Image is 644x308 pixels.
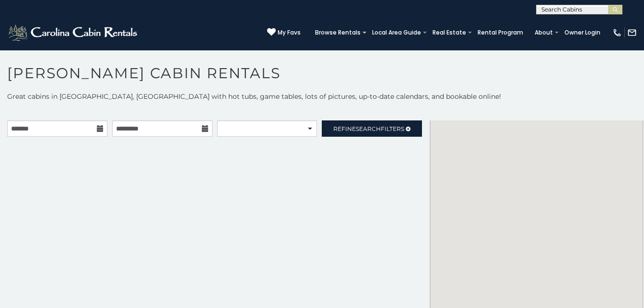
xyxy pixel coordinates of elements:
[530,26,558,39] a: About
[267,28,301,37] a: My Favs
[473,26,528,39] a: Rental Program
[356,125,381,132] span: Search
[7,23,140,42] img: White-1-2.png
[333,125,404,132] span: Refine Filters
[428,26,471,39] a: Real Estate
[278,28,301,37] span: My Favs
[310,26,365,39] a: Browse Rentals
[627,28,637,37] img: mail-regular-white.png
[322,120,422,137] a: RefineSearchFilters
[560,26,605,39] a: Owner Login
[612,28,622,37] img: phone-regular-white.png
[367,26,426,39] a: Local Area Guide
